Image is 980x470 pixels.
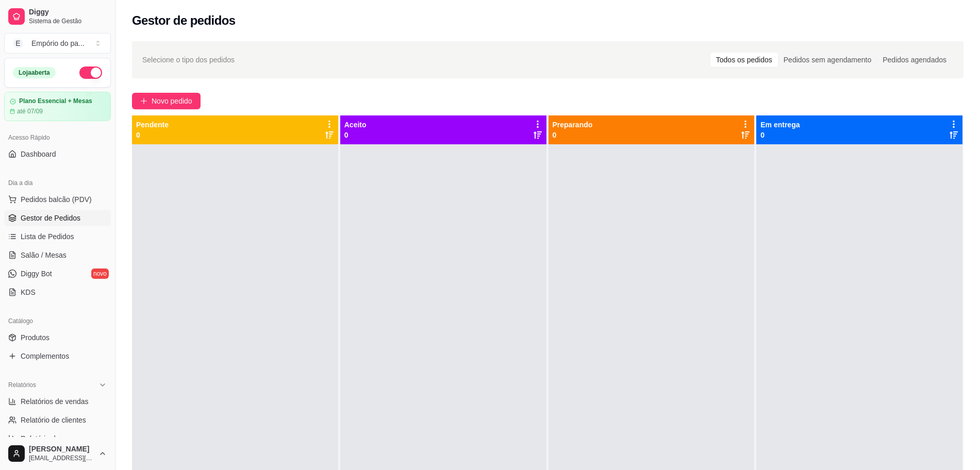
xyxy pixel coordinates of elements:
p: Aceito [344,120,367,130]
span: Salão / Mesas [21,250,67,260]
button: Pedidos balcão (PDV) [4,191,111,208]
span: plus [140,97,147,105]
span: KDS [21,287,36,297]
p: Pendente [136,120,169,130]
span: Lista de Pedidos [21,231,74,242]
span: Complementos [21,351,69,361]
span: Relatórios [8,381,36,389]
a: Relatório de mesas [4,430,111,447]
article: até 07/09 [17,107,43,115]
div: Acesso Rápido [4,129,111,146]
a: Dashboard [4,146,111,162]
p: Preparando [553,120,593,130]
div: Empório do pa ... [31,38,85,48]
a: Relatório de clientes [4,412,111,428]
span: Dashboard [21,149,56,159]
span: E [13,38,23,48]
div: Todos os pedidos [710,53,778,67]
a: Relatórios de vendas [4,393,111,410]
a: Salão / Mesas [4,247,111,263]
div: Pedidos agendados [877,53,952,67]
span: Diggy [29,8,107,17]
span: Pedidos balcão (PDV) [21,194,92,205]
a: Lista de Pedidos [4,228,111,245]
a: Complementos [4,348,111,364]
p: 0 [344,130,367,140]
div: Dia a dia [4,175,111,191]
a: DiggySistema de Gestão [4,4,111,29]
span: Relatório de clientes [21,415,86,425]
span: Relatório de mesas [21,433,83,444]
h2: Gestor de pedidos [132,12,236,29]
div: Loja aberta [13,67,56,78]
div: Pedidos sem agendamento [778,53,877,67]
span: Selecione o tipo dos pedidos [142,54,235,65]
button: Alterar Status [79,66,102,79]
a: Gestor de Pedidos [4,210,111,226]
a: Diggy Botnovo [4,265,111,282]
span: Diggy Bot [21,268,52,279]
span: Sistema de Gestão [29,17,107,25]
p: Em entrega [760,120,800,130]
button: Novo pedido [132,93,201,109]
article: Plano Essencial + Mesas [19,97,92,105]
span: Produtos [21,332,49,343]
a: Plano Essencial + Mesasaté 07/09 [4,92,111,121]
button: [PERSON_NAME][EMAIL_ADDRESS][DOMAIN_NAME] [4,441,111,466]
p: 0 [136,130,169,140]
span: Relatórios de vendas [21,396,89,407]
button: Select a team [4,33,111,54]
span: [EMAIL_ADDRESS][DOMAIN_NAME] [29,454,94,462]
span: [PERSON_NAME] [29,445,94,454]
a: Produtos [4,329,111,346]
p: 0 [553,130,593,140]
p: 0 [760,130,800,140]
span: Gestor de Pedidos [21,213,80,223]
span: Novo pedido [152,95,192,107]
a: KDS [4,284,111,300]
div: Catálogo [4,313,111,329]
